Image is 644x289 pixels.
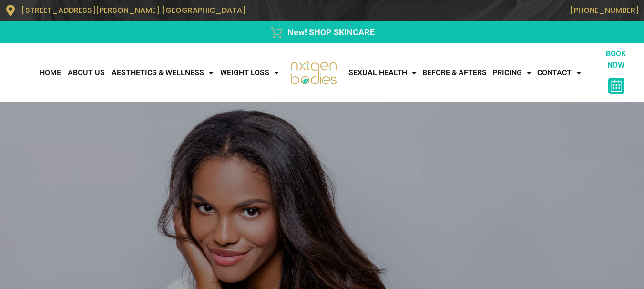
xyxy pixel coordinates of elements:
[21,5,246,16] span: [STREET_ADDRESS][PERSON_NAME] [GEOGRAPHIC_DATA]
[490,63,534,83] a: Pricing
[327,6,640,15] p: [PHONE_NUMBER]
[217,63,282,83] a: WEIGHT LOSS
[64,63,108,83] a: About Us
[5,26,639,39] a: New! SHOP SKINCARE
[108,63,217,83] a: AESTHETICS & WELLNESS
[534,63,584,83] a: CONTACT
[597,48,635,71] p: BOOK NOW
[419,63,490,83] a: Before & Afters
[5,63,282,83] nav: Menu
[285,26,375,39] span: New! SHOP SKINCARE
[346,63,419,83] a: Sexual Health
[346,63,597,83] nav: Menu
[36,63,64,83] a: Home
